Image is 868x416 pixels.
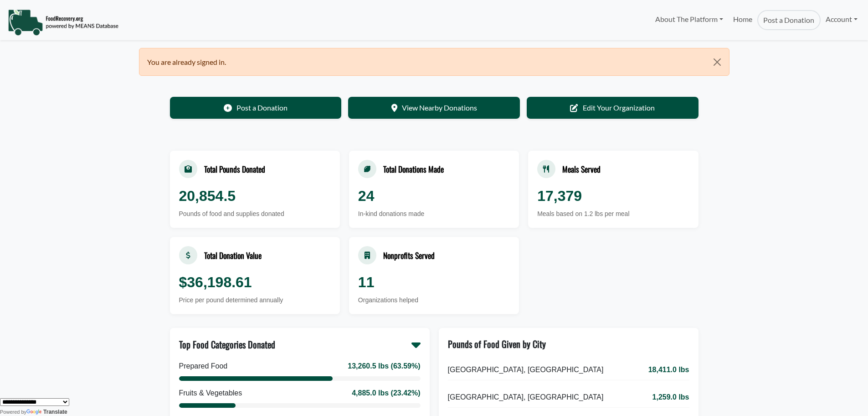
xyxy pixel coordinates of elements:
div: Meals based on 1.2 lbs per meal [537,209,689,219]
button: Close [705,48,729,76]
div: Organizations helped [358,295,510,305]
a: Post a Donation [170,97,342,119]
a: About The Platform [650,10,728,28]
div: 13,260.5 lbs (63.59%) [348,361,420,372]
div: Total Pounds Donated [204,163,265,175]
div: 17,379 [537,185,689,207]
div: Prepared Food [179,361,228,372]
div: In-kind donations made [358,209,510,219]
a: View Nearby Donations [348,97,520,119]
a: Account [821,10,863,28]
div: 24 [358,185,510,207]
div: Pounds of food and supplies donated [179,209,331,219]
div: 20,854.5 [179,185,331,207]
img: NavigationLogo_FoodRecovery-91c16205cd0af1ed486a0f1a7774a6544ea792ac00100771e7dd3ec7c0e58e41.png [8,9,118,36]
div: Fruits & Vegetables [179,388,242,399]
div: Pounds of Food Given by City [448,337,546,351]
div: Meals Served [562,163,601,175]
div: You are already signed in. [139,48,729,76]
a: Translate [26,409,67,415]
a: Edit Your Organization [527,97,699,119]
span: [GEOGRAPHIC_DATA], [GEOGRAPHIC_DATA] [448,364,604,375]
span: 18,411.0 lbs [648,364,689,375]
span: [GEOGRAPHIC_DATA], [GEOGRAPHIC_DATA] [448,392,604,403]
div: Total Donation Value [204,249,262,261]
div: Price per pound determined annually [179,295,331,305]
a: Home [728,10,757,30]
div: Total Donations Made [383,163,444,175]
div: 11 [358,271,510,293]
span: 1,259.0 lbs [652,392,689,403]
div: 4,885.0 lbs (23.42%) [352,388,420,399]
div: Nonprofits Served [383,249,435,261]
div: Top Food Categories Donated [179,337,275,351]
img: Google Translate [26,409,43,416]
div: $36,198.61 [179,271,331,293]
a: Post a Donation [757,10,820,30]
